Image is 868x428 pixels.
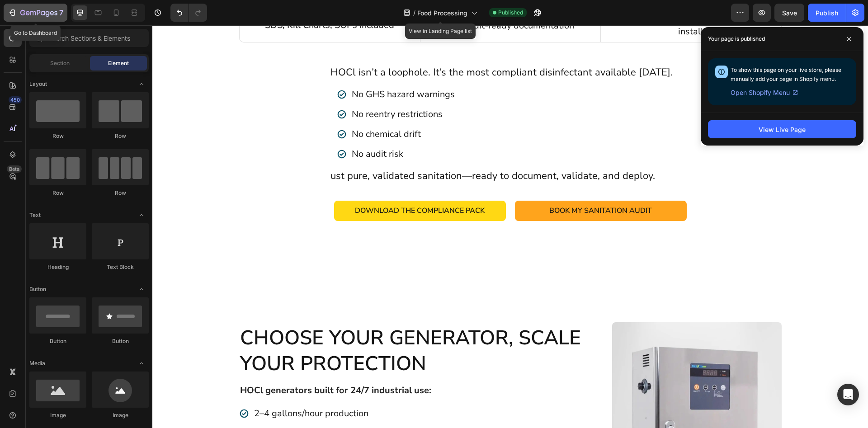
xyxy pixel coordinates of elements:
[29,359,45,367] span: Media
[708,120,856,138] button: View Live Page
[708,34,765,43] p: Your page is published
[92,132,149,140] div: Row
[413,8,415,18] span: /
[134,356,149,371] span: Toggle open
[4,4,67,22] button: 7
[29,337,86,345] div: Button
[808,4,846,22] button: Publish
[29,263,86,271] div: Heading
[203,179,332,192] p: Download the Compliance Pack
[170,4,207,22] div: Undo/Redo
[92,337,149,345] div: Button
[29,80,47,88] span: Layout
[29,29,149,47] input: Search Sections & Elements
[731,87,790,98] span: Open Shopify Menu
[92,263,149,271] div: Text Block
[102,402,370,413] p: Sanitizes conveyor belts, equipment, drains, packaging, air spaces
[87,299,448,353] h2: Choose Your Generator, Scale Your Protection
[29,132,86,140] div: Row
[29,285,46,293] span: Button
[199,122,302,136] p: No audit risk
[59,7,63,18] p: 7
[816,8,838,18] div: Publish
[363,175,534,196] a: Book My Sanitation Audit
[29,411,86,419] div: Image
[199,62,302,76] p: No GHS hazard warnings
[92,411,149,419] div: Image
[134,77,149,91] span: Toggle open
[199,82,302,96] p: No reentry restrictions
[29,189,86,197] div: Row
[178,40,538,55] p: HOCl isn’t a loophole. It’s the most compliant disinfectant available [DATE].
[759,125,806,134] div: View Live Page
[50,59,70,67] span: Section
[108,59,129,67] span: Element
[498,9,523,17] span: Published
[837,384,859,405] div: Open Intercom Messenger
[182,175,354,196] a: Download the Compliance Pack
[199,102,302,116] p: No chemical drift
[774,4,804,22] button: Save
[134,282,149,296] span: Toggle open
[7,165,22,173] div: Beta
[29,211,41,219] span: Text
[731,66,841,82] span: To show this page on your live store, please manually add your page in Shopify menu.
[88,359,279,371] strong: HOCl generators built for 24/7 industrial use:
[134,208,149,222] span: Toggle open
[397,179,500,192] p: Book My Sanitation Audit
[9,96,22,103] div: 450
[417,8,467,18] span: Food Processing
[178,143,538,158] p: ust pure, validated sanitation—ready to document, validate, and deploy.
[92,189,149,197] div: Row
[102,383,370,394] p: 2–4 gallons/hour production
[782,9,797,17] span: Save
[152,25,868,428] iframe: Design area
